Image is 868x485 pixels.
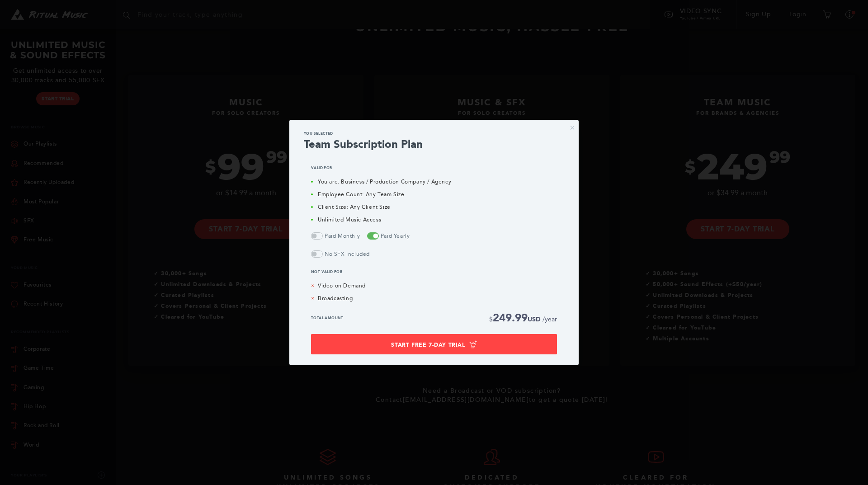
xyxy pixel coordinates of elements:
span: Paid Monthly [325,233,360,239]
p: Valid for [311,165,557,170]
li: Video on Demand [311,282,557,290]
div: $ [489,312,557,323]
p: You Selected [304,131,564,136]
span: /year [542,315,557,323]
h3: Team Subscription Plan [304,136,564,152]
button: × [570,123,575,132]
p: Not valid for [311,269,557,274]
span: No SFX Included [325,251,370,257]
li: Broadcasting [311,294,557,302]
div: Total Amount [311,316,344,320]
li: Client Size: Any Client Size [311,203,557,211]
li: Unlimited Music Access [311,216,557,224]
span: 249.99 [493,311,528,324]
li: Employee Count: Any Team Size [311,190,557,198]
span: Paid Yearly [381,233,410,239]
button: Start Free 7-Day Trial [311,334,557,354]
li: You are: Business / Production Company / Agency [311,178,557,186]
span: USD [528,315,541,323]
